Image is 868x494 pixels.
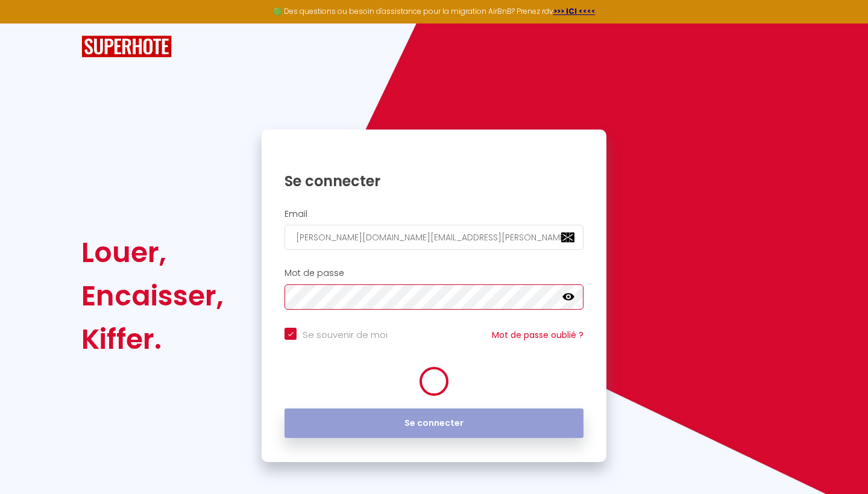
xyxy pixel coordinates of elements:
input: Ton Email [285,225,583,250]
a: Mot de passe oublié ? [492,329,583,341]
img: SuperHote logo [81,36,172,58]
button: Se connecter [285,408,583,439]
div: Kiffer. [81,317,224,361]
h2: Email [285,209,583,219]
a: >>> ICI <<<< [553,6,596,16]
h1: Se connecter [285,172,583,190]
div: Louer, [81,231,224,274]
div: Encaisser, [81,274,224,317]
h2: Mot de passe [285,268,583,278]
